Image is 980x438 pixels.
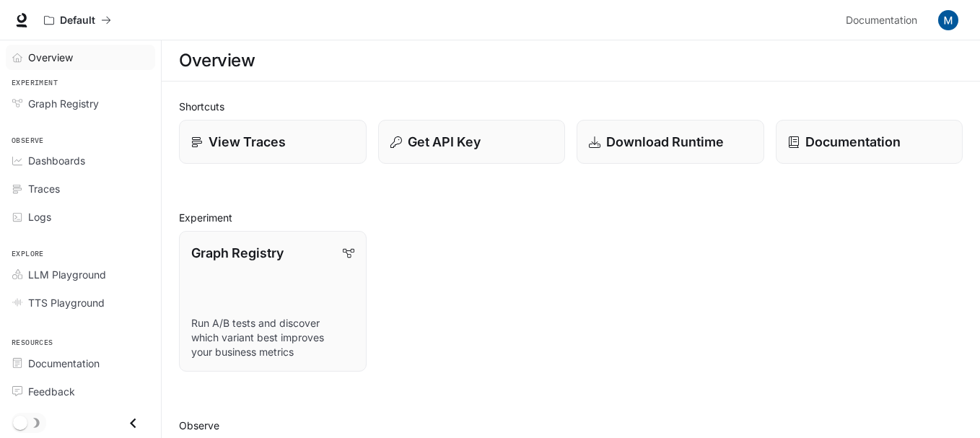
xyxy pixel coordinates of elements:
img: User avatar [938,10,958,30]
a: Traces [6,176,155,201]
span: TTS Playground [28,295,105,310]
a: Dashboards [6,148,155,173]
span: Graph Registry [28,96,99,111]
p: Download Runtime [606,132,724,152]
p: Get API Key [408,132,481,152]
p: View Traces [209,132,286,152]
button: Get API Key [378,120,566,164]
a: Download Runtime [577,120,764,164]
p: Default [60,14,95,27]
a: View Traces [179,120,367,164]
a: Logs [6,204,155,229]
a: LLM Playground [6,262,155,287]
span: Dark mode toggle [13,414,27,430]
span: Documentation [846,12,917,30]
span: Traces [28,181,60,196]
h1: Overview [179,46,255,75]
button: All workspaces [38,6,118,35]
a: Documentation [6,351,155,376]
button: User avatar [934,6,963,35]
a: Documentation [840,6,928,35]
a: Graph Registry [6,91,155,116]
p: Graph Registry [191,243,284,263]
span: Documentation [28,356,100,371]
h2: Observe [179,418,963,433]
span: Feedback [28,384,75,399]
p: Documentation [805,132,901,152]
h2: Experiment [179,210,963,225]
a: Feedback [6,379,155,404]
button: Close drawer [117,408,149,438]
a: Graph RegistryRun A/B tests and discover which variant best improves your business metrics [179,231,367,372]
span: Overview [28,50,73,65]
a: Documentation [776,120,963,164]
a: TTS Playground [6,290,155,315]
h2: Shortcuts [179,99,963,114]
span: LLM Playground [28,267,106,282]
a: Overview [6,45,155,70]
p: Run A/B tests and discover which variant best improves your business metrics [191,316,354,359]
span: Dashboards [28,153,85,168]
span: Logs [28,209,51,224]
